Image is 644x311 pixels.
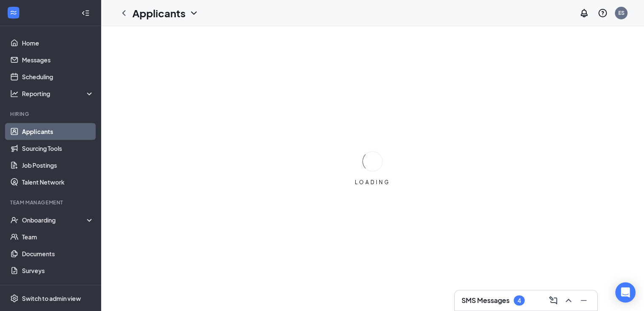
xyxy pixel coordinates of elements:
div: Switch to admin view [22,294,81,303]
svg: ChevronDown [189,8,199,18]
svg: Minimize [579,295,589,306]
div: Team Management [10,199,92,206]
button: Minimize [577,294,590,307]
svg: Analysis [10,89,19,98]
svg: UserCheck [10,216,19,224]
div: Open Intercom Messenger [615,282,636,303]
svg: Notifications [579,8,589,18]
a: Job Postings [22,157,94,174]
div: LOADING [352,179,394,186]
h1: Applicants [132,6,185,20]
svg: Collapse [81,9,90,17]
h3: SMS Messages [462,296,510,305]
div: ES [618,9,625,16]
svg: Settings [10,294,19,303]
div: Onboarding [22,216,87,224]
a: Sourcing Tools [22,140,94,157]
svg: ChevronLeft [119,8,129,18]
a: Messages [22,51,94,68]
a: Applicants [22,123,94,140]
div: Hiring [10,110,92,118]
a: Home [22,35,94,51]
svg: ComposeMessage [548,295,558,306]
button: ComposeMessage [547,294,560,307]
a: Talent Network [22,174,94,190]
svg: WorkstreamLogo [9,8,18,17]
div: 4 [518,297,521,304]
div: Reporting [22,89,94,98]
button: ChevronUp [562,294,575,307]
a: Team [22,228,94,245]
svg: ChevronUp [563,295,574,306]
a: Surveys [22,262,94,279]
a: Scheduling [22,68,94,85]
a: Documents [22,245,94,262]
svg: QuestionInfo [598,8,608,18]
